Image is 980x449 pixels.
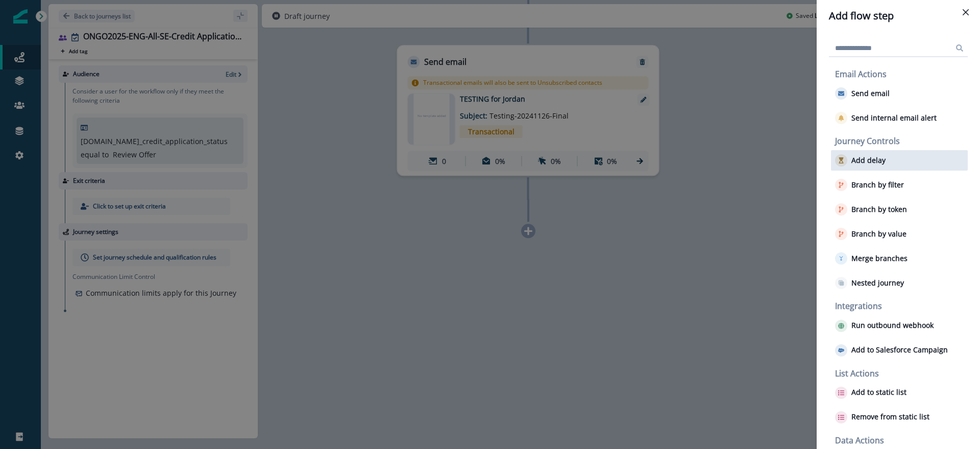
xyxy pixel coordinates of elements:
p: Branch by filter [851,181,904,190]
button: Branch by value [835,228,906,240]
button: Close [958,4,974,20]
button: Remove from static list [835,411,929,423]
h2: Journey Controls [835,136,968,146]
p: Run outbound webhook [851,321,934,330]
p: Remove from static list [851,413,929,421]
p: Send email [851,89,890,98]
div: Add flow step [829,8,968,23]
h2: Email Actions [835,69,968,79]
p: Send internal email alert [851,114,937,123]
p: Branch by token [851,205,907,214]
button: Run outbound webhook [835,320,934,332]
button: Add delay [835,154,886,167]
h2: Data Actions [835,436,968,445]
button: Send email [835,87,890,100]
button: Branch by filter [835,179,904,191]
button: Nested journey [835,277,904,289]
p: Add to Salesforce Campaign [851,346,948,355]
button: Send internal email alert [835,112,937,124]
button: Branch by token [835,203,907,216]
button: Add to Salesforce Campaign [835,344,948,357]
h2: List Actions [835,369,968,379]
p: Branch by value [851,230,906,239]
h2: Integrations [835,301,968,311]
p: Add to static list [851,388,906,397]
p: Merge branches [851,254,908,263]
button: Add to static list [835,387,906,399]
button: Merge branches [835,252,908,265]
p: Add delay [851,156,886,165]
p: Nested journey [851,279,904,288]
